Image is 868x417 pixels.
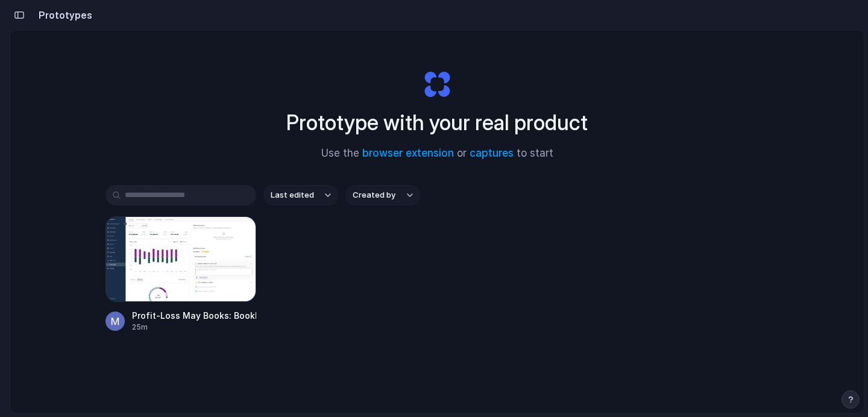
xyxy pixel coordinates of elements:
[271,189,314,201] span: Last edited
[321,146,553,161] span: Use the or to start
[132,309,256,322] div: Profit-Loss May Books: Bookkeeping Docs & Tasks
[470,147,514,159] a: captures
[263,185,338,205] button: Last edited
[34,8,92,22] h2: Prototypes
[362,147,454,159] a: browser extension
[105,216,256,333] a: Profit-Loss May Books: Bookkeeping Docs & TasksProfit-Loss May Books: Bookkeeping Docs & Tasks25m
[353,189,395,201] span: Created by
[286,107,588,139] h1: Prototype with your real product
[132,322,256,333] div: 25m
[345,185,420,205] button: Created by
